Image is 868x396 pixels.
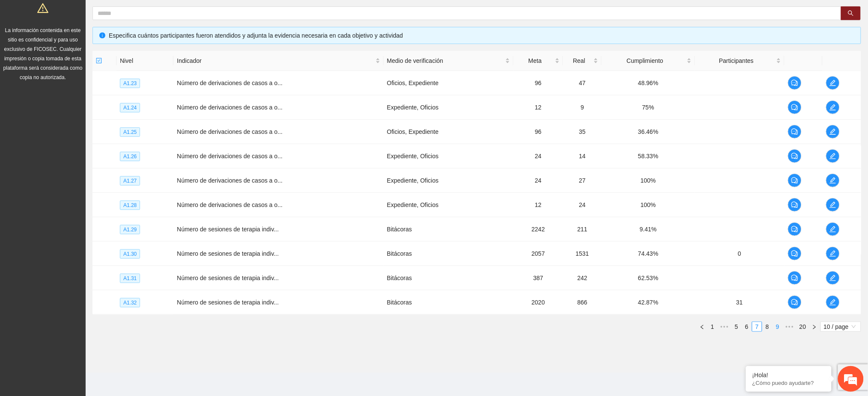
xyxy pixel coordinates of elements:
span: check-square [96,58,102,64]
button: edit [826,174,840,187]
td: 14 [563,144,602,168]
span: A1.24 [120,103,140,112]
td: Expediente, Oficios [384,95,513,120]
td: 74.43% [602,242,695,266]
td: Bitácoras [384,217,513,242]
span: left [700,325,705,330]
td: 31 [695,290,784,315]
td: 24 [513,144,563,168]
span: A1.32 [120,298,140,307]
td: Expediente, Oficios [384,193,513,217]
td: 9 [563,95,602,120]
span: A1.30 [120,249,140,259]
textarea: Escriba su mensaje y pulse “Intro” [4,233,163,263]
span: Número de derivaciones de casos a o... [177,104,283,111]
span: search [848,10,854,17]
td: Bitácoras [384,242,513,266]
button: edit [826,296,840,309]
td: 48.96% [602,71,695,95]
a: 7 [752,322,762,331]
span: warning [37,3,48,14]
span: Número de derivaciones de casos a o... [177,177,283,184]
span: A1.28 [120,201,140,210]
td: Bitácoras [384,290,513,315]
button: left [697,322,707,332]
span: Número de sesiones de terapia indiv... [177,250,279,257]
li: Previous Page [697,322,707,332]
a: 20 [797,322,809,331]
button: edit [826,271,840,285]
button: search [841,6,861,20]
td: 211 [563,217,602,242]
span: ••• [783,322,796,332]
span: ••• [718,322,731,332]
div: Especifica cuántos participantes fueron atendidos y adjunta la evidencia necesaria en cada objeti... [109,31,854,40]
button: right [809,322,820,332]
span: Número de derivaciones de casos a o... [177,80,283,86]
li: 7 [752,322,762,332]
td: 96 [513,120,563,144]
td: 0 [695,242,784,266]
td: 58.33% [602,144,695,168]
td: 2057 [513,242,563,266]
td: 24 [513,168,563,193]
button: comment [788,125,802,139]
span: Meta [517,56,553,65]
td: Expediente, Oficios [384,168,513,193]
span: edit [826,128,839,135]
div: ¡Hola! [752,372,825,378]
td: 62.53% [602,266,695,290]
span: Participantes [698,56,775,65]
span: Medio de verificación [387,56,504,65]
a: 8 [763,322,772,331]
span: edit [826,299,839,306]
th: Medio de verificación [384,51,513,71]
button: edit [826,247,840,260]
span: A1.27 [120,176,140,186]
td: 12 [513,95,563,120]
td: Oficios, Expediente [384,120,513,144]
span: edit [826,275,839,281]
li: 1 [707,322,718,332]
span: Número de sesiones de terapia indiv... [177,275,279,281]
span: right [812,325,817,330]
td: 27 [563,168,602,193]
li: 20 [796,322,809,332]
span: edit [826,104,839,111]
button: edit [826,222,840,236]
th: Nivel [116,51,173,71]
button: comment [788,247,802,260]
li: Previous 5 Pages [718,322,731,332]
div: Page Size [820,322,861,332]
span: info-circle [99,33,105,38]
button: edit [826,198,840,212]
span: A1.31 [120,274,140,283]
button: edit [826,100,840,114]
td: 47 [563,71,602,95]
span: Número de sesiones de terapia indiv... [177,299,279,306]
button: edit [826,149,840,163]
th: Indicador [173,51,383,71]
li: 8 [762,322,773,332]
span: La información contenida en este sitio es confidencial y para uso exclusivo de FICOSEC. Cualquier... [3,27,83,80]
span: edit [826,226,839,233]
span: 10 / page [824,322,858,331]
button: edit [826,76,840,90]
span: Indicador [177,56,373,65]
td: 866 [563,290,602,315]
li: 5 [731,322,742,332]
span: A1.26 [120,152,140,161]
button: comment [788,100,802,114]
span: Estamos en línea. [50,114,118,201]
td: 42.87% [602,290,695,315]
li: 6 [742,322,752,332]
p: ¿Cómo puedo ayudarte? [752,380,825,386]
td: 35 [563,120,602,144]
td: Oficios, Expediente [384,71,513,95]
td: 24 [563,193,602,217]
td: Expediente, Oficios [384,144,513,168]
td: 387 [513,266,563,290]
li: 9 [773,322,783,332]
span: Número de derivaciones de casos a o... [177,201,283,208]
td: 2242 [513,217,563,242]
